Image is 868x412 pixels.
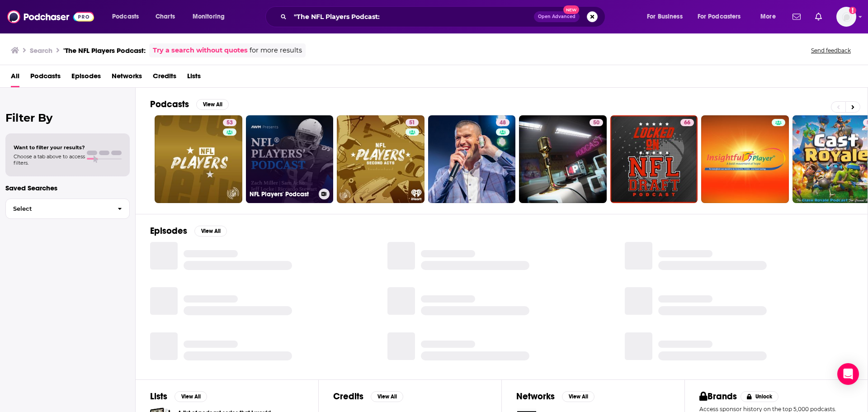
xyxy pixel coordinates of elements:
[150,99,229,110] a: PodcastsView All
[11,69,19,87] a: All
[30,46,52,55] h3: Search
[193,10,225,23] span: Monitoring
[250,45,302,56] span: for more results
[175,391,207,402] button: View All
[789,9,804,24] a: Show notifications dropdown
[246,115,334,203] a: NFL Players' Podcast
[337,115,425,203] a: 51
[194,226,227,237] button: View All
[516,391,594,402] a: NetworksView All
[223,119,236,126] a: 53
[836,7,856,27] span: Logged in as rgertner
[150,9,180,24] a: Charts
[71,69,101,87] a: Episodes
[150,225,227,237] a: EpisodesView All
[692,9,754,24] button: open menu
[14,144,85,151] span: Want to filter your results?
[680,119,694,126] a: 66
[14,153,85,166] span: Choose a tab above to access filters.
[428,115,516,203] a: 48
[112,10,139,23] span: Podcasts
[754,9,787,24] button: open menu
[156,10,175,23] span: Charts
[150,99,189,110] h2: Podcasts
[741,391,779,402] button: Unlock
[590,119,603,126] a: 50
[519,115,607,203] a: 50
[406,119,419,126] a: 51
[409,118,415,128] span: 51
[63,46,146,55] h3: "The NFL Players Podcast:
[538,14,576,19] span: Open Advanced
[836,7,856,27] button: Show profile menu
[150,391,167,402] h2: Lists
[112,69,142,87] a: Networks
[5,111,130,124] h2: Filter By
[562,391,594,402] button: View All
[849,7,856,14] svg: Add a profile image
[698,10,741,23] span: For Podcasters
[333,391,363,402] h2: Credits
[333,391,403,402] a: CreditsView All
[647,10,683,23] span: For Business
[150,225,187,237] h2: Episodes
[30,69,61,87] a: Podcasts
[274,6,614,27] div: Search podcasts, credits, & more...
[837,363,859,385] div: Open Intercom Messenger
[186,9,236,24] button: open menu
[593,118,599,128] span: 50
[496,119,509,126] a: 48
[811,9,826,24] a: Show notifications dropdown
[7,8,94,25] img: Podchaser - Follow, Share and Rate Podcasts
[155,115,242,203] a: 53
[534,11,580,22] button: Open AdvancedNew
[516,391,555,402] h2: Networks
[153,69,176,87] a: Credits
[684,118,690,128] span: 66
[250,190,315,198] h3: NFL Players' Podcast
[699,391,737,402] h2: Brands
[150,391,207,402] a: ListsView All
[610,115,698,203] a: 66
[760,10,776,23] span: More
[196,99,229,110] button: View All
[641,9,694,24] button: open menu
[187,69,201,87] a: Lists
[6,206,110,212] span: Select
[500,118,506,128] span: 48
[563,5,580,14] span: New
[808,47,854,54] button: Send feedback
[5,184,130,192] p: Saved Searches
[836,7,856,27] img: User Profile
[290,9,534,24] input: Search podcasts, credits, & more...
[153,45,248,56] a: Try a search without quotes
[106,9,151,24] button: open menu
[371,391,403,402] button: View All
[5,199,130,219] button: Select
[226,118,233,128] span: 53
